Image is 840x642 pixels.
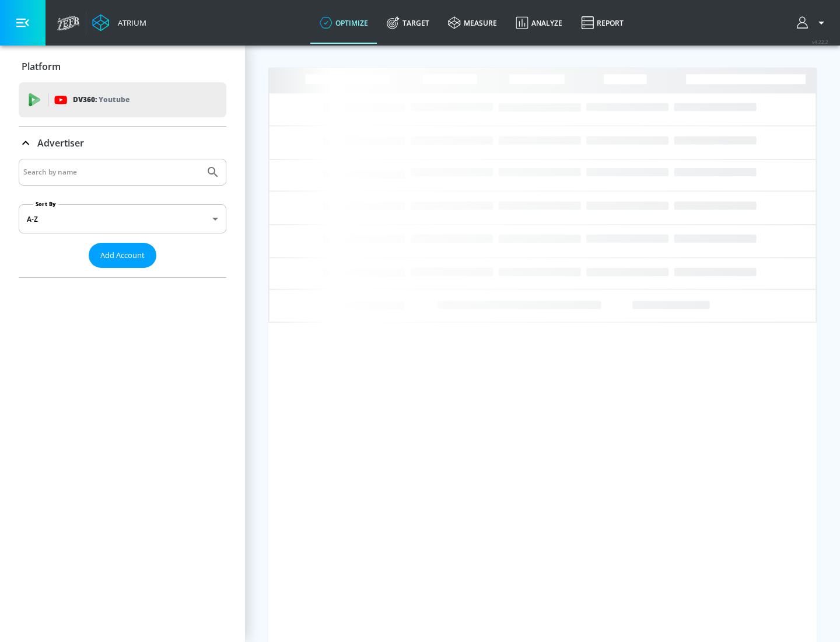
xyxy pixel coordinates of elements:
[377,2,439,44] a: Target
[113,18,146,28] div: Atrium
[89,243,156,268] button: Add Account
[37,137,84,149] p: Advertiser
[19,127,226,159] div: Advertiser
[19,82,226,117] div: DV360: Youtube
[439,2,506,44] a: measure
[33,200,58,208] label: Sort By
[19,50,226,83] div: Platform
[92,14,146,32] a: Atrium
[19,204,226,233] div: A-Z
[506,2,572,44] a: Analyze
[812,39,828,45] span: v 4.22.2
[23,165,200,180] input: Search by name
[73,93,129,106] p: DV360:
[572,2,633,44] a: Report
[19,159,226,277] div: Advertiser
[19,268,226,277] nav: list of Advertiser
[310,2,377,44] a: optimize
[22,60,61,73] p: Platform
[100,249,145,262] span: Add Account
[99,93,129,106] p: Youtube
